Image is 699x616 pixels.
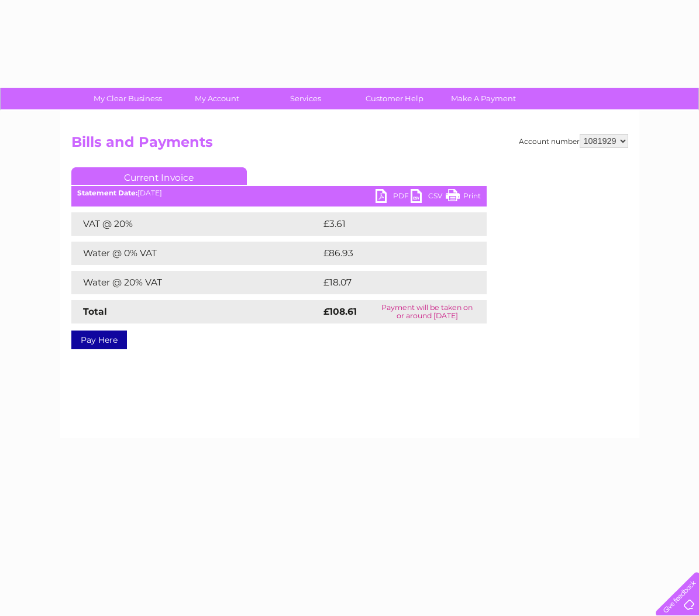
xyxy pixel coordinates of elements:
[368,300,486,324] td: Payment will be taken on or around [DATE]
[519,134,628,148] div: Account number
[83,306,107,317] strong: Total
[71,271,321,294] td: Water @ 20% VAT
[71,167,247,185] a: Current Invoice
[321,271,462,294] td: £18.07
[77,188,137,197] b: Statement Date:
[71,134,628,156] h2: Bills and Payments
[168,88,265,109] a: My Account
[71,242,321,265] td: Water @ 0% VAT
[321,212,458,236] td: £3.61
[323,306,357,317] strong: £108.61
[446,189,481,206] a: Print
[71,331,127,349] a: Pay Here
[321,242,463,265] td: £86.93
[411,189,446,206] a: CSV
[80,88,176,109] a: My Clear Business
[257,88,354,109] a: Services
[376,189,411,206] a: PDF
[435,88,532,109] a: Make A Payment
[71,212,321,236] td: VAT @ 20%
[71,189,487,197] div: [DATE]
[346,88,443,109] a: Customer Help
